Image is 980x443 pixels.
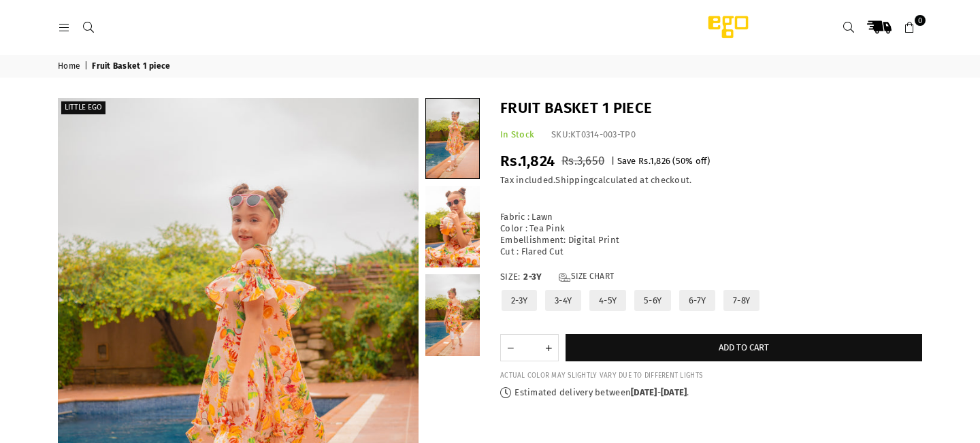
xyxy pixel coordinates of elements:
label: 4-5Y [588,289,627,312]
div: Tax included. calculated at checkout. [500,175,922,186]
button: Add to cart [566,334,922,361]
time: [DATE] [631,387,657,397]
span: 2-3Y [523,272,551,283]
span: ( % off) [672,156,710,166]
span: | [611,156,615,166]
a: Search [836,15,861,39]
span: 0 [915,15,926,26]
label: 2-3Y [500,289,538,312]
span: | [84,61,90,72]
a: Shipping [555,175,593,186]
label: Little EGO [61,101,105,114]
a: Menu [52,22,76,32]
span: Rs.1,824 [500,152,555,170]
quantity-input: Quantity [500,334,559,361]
label: 5-6Y [633,289,672,312]
h1: Fruit Basket 1 piece [500,98,922,119]
span: Rs.1,826 [638,156,670,166]
a: Size Chart [559,272,614,283]
label: 7-8Y [722,289,761,312]
div: ACTUAL COLOR MAY SLIGHTLY VARY DUE TO DIFFERENT LIGHTS [500,372,922,380]
label: 6-7Y [678,289,717,312]
img: Ego [670,14,786,41]
span: Rs.3,650 [561,154,604,168]
span: Add to cart [719,342,769,352]
span: 50 [676,156,686,166]
a: Home [58,61,82,72]
p: Fabric : Lawn Color : Tea Pink Embellishment: Digital Print Cut : Flared Cut [500,200,922,257]
time: [DATE] [661,387,687,397]
span: Save [617,156,636,166]
div: SKU: [551,129,636,141]
label: 3-4Y [544,289,583,312]
span: Fruit Basket 1 piece [92,61,172,72]
span: In Stock [500,129,534,140]
p: Estimated delivery between - . [500,387,922,399]
nav: breadcrumbs [48,55,932,78]
a: 0 [898,15,922,39]
label: Size: [500,272,922,283]
a: Search [76,22,101,32]
span: KT0314-003-TP0 [570,129,636,140]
